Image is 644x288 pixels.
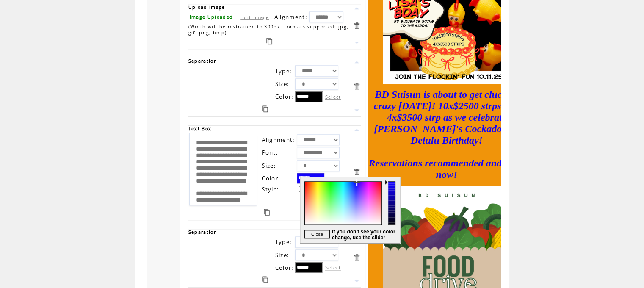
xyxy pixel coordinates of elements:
[274,13,307,21] span: Alignment:
[353,22,361,30] a: Delete this item
[311,232,323,237] span: Close
[353,253,361,261] a: Delete this item
[275,80,289,88] span: Size:
[189,14,233,20] span: Image Uploaded
[262,174,280,182] span: Color:
[275,264,293,271] span: Color:
[275,251,289,259] span: Size:
[262,276,268,283] a: Duplicate this item
[262,162,276,169] span: Size:
[262,136,295,144] span: Alignment:
[325,264,341,271] label: Select
[188,126,211,132] span: Text Box
[353,106,361,114] a: Move this item down
[266,38,272,44] a: Duplicate this item
[332,229,400,241] span: If you don't see your color change, use the slider
[353,39,361,47] a: Move this item down
[369,89,525,180] font: BD Suisun is about to get cluckin' crazy [DATE]! 10x$2500 strps and 4x$3500 strp as we celebrate ...
[188,4,225,10] span: Upload Image
[188,24,348,36] span: (Width will be restrained to 300px. Formats supported: jpg, gif, png, bmp)
[353,58,361,66] a: Move this item up
[264,209,270,216] a: Duplicate this item
[325,94,341,100] label: Select
[326,175,343,181] label: Select
[240,14,269,20] a: Edit Image
[353,126,361,134] a: Move this item up
[262,105,268,112] a: Duplicate this item
[275,93,293,100] span: Color:
[353,82,361,90] a: Delete this item
[262,149,278,156] span: Font:
[275,238,292,246] span: Type:
[353,168,361,176] a: Delete this item
[353,4,361,12] a: Move this item up
[275,67,292,75] span: Type:
[353,277,361,285] a: Move this item down
[262,186,279,193] span: Style:
[188,58,217,64] span: Separation
[188,229,217,235] span: Separation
